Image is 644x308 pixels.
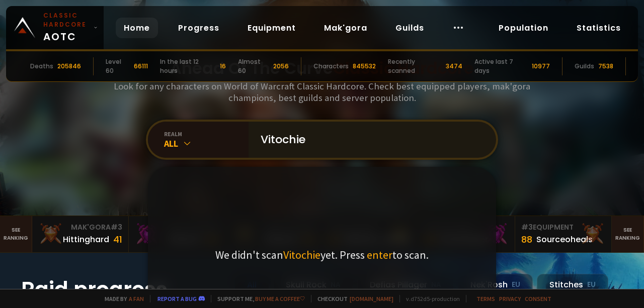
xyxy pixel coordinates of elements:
[515,216,612,252] a: #3Equipment88Sourceoheals
[164,138,249,149] div: All
[532,62,550,71] div: 10977
[255,295,305,302] a: Buy me a coffee
[220,62,226,71] div: 16
[537,274,608,295] div: Stitches
[598,62,613,71] div: 7538
[160,57,216,75] div: In the last 12 hours
[313,62,349,71] div: Characters
[499,295,521,302] a: Privacy
[43,11,90,44] span: AOTC
[316,18,375,38] a: Mak'gora
[575,62,594,71] div: Guilds
[612,216,644,252] a: Seeranking
[239,18,304,38] a: Equipment
[446,62,462,71] div: 3474
[134,62,148,71] div: 66111
[211,295,305,302] span: Support me,
[521,222,533,232] span: # 3
[30,62,53,71] div: Deaths
[135,222,219,233] div: Mak'Gora
[350,295,393,302] a: [DOMAIN_NAME]
[525,295,551,302] a: Consent
[512,280,520,290] small: EU
[311,295,393,302] span: Checkout
[164,130,249,138] div: realm
[367,248,392,262] span: enter
[587,280,596,290] small: EU
[536,233,593,246] div: Sourceoheals
[99,295,144,302] span: Made by
[255,122,484,158] input: Search a character...
[170,18,227,38] a: Progress
[63,233,109,246] div: Hittinghard
[129,216,225,252] a: Mak'Gora#2Rivench100
[57,62,81,71] div: 205846
[474,57,528,75] div: Active last 7 days
[238,57,269,75] div: Almost 60
[521,233,532,246] div: 88
[6,6,104,49] a: Classic HardcoreAOTC
[388,57,442,75] div: Recently scanned
[106,57,130,75] div: Level 60
[43,11,90,29] small: Classic Hardcore
[111,222,122,232] span: # 3
[129,295,144,302] a: a fan
[399,295,460,302] span: v. d752d5 - production
[38,222,122,233] div: Mak'Gora
[32,216,129,252] a: Mak'Gora#3Hittinghard41
[387,18,432,38] a: Guilds
[476,295,495,302] a: Terms
[110,80,534,104] h3: Look for any characters on World of Warcraft Classic Hardcore. Check best equipped players, mak'g...
[569,18,629,38] a: Statistics
[353,62,376,71] div: 845532
[215,248,429,262] p: We didn't scan yet. Press to scan.
[116,18,158,38] a: Home
[491,18,556,38] a: Population
[273,62,289,71] div: 2056
[521,222,605,233] div: Equipment
[283,248,320,262] span: Vitochie
[157,295,197,302] a: Report a bug
[21,274,222,305] h1: Raid progress
[113,233,122,246] div: 41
